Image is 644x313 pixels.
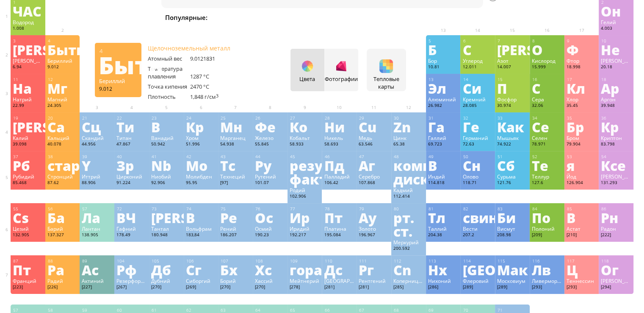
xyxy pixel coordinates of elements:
font: 9.0121831 [190,55,215,62]
font: 63.546 [359,141,373,147]
font: Y [82,156,91,175]
font: Точка кипения [148,83,187,90]
font: Вести [462,225,477,232]
font: 27 [290,115,295,121]
font: 10 [601,38,606,44]
font: 9 [567,38,569,44]
font: В [151,117,160,137]
font: Азот [497,57,509,64]
font: Фотографии [325,75,358,83]
font: NaOH [449,19,461,24]
font: Радон [601,225,616,232]
font: Ca [47,117,65,137]
font: 22.99 [13,103,24,108]
font: 28.085 [462,103,476,108]
font: Иридий [290,225,310,232]
font: Ба [47,208,65,227]
font: 78.971 [532,141,546,147]
font: Германий [462,134,488,141]
font: Иттрий [82,173,100,180]
font: Фе [255,117,276,137]
font: Лантан [82,225,100,232]
font: 91.224 [116,180,130,185]
font: 102.906 [290,193,306,199]
font: 10.81 [428,64,439,70]
font: 29 [359,115,364,121]
font: 84 [532,206,537,212]
font: 14 [463,77,468,82]
font: 35 [567,115,572,121]
font: Бор [428,57,437,64]
font: 46 [324,154,329,159]
font: Пт [324,208,342,227]
font: Nb [151,156,171,175]
font: П [497,78,507,98]
font: 41 [152,154,157,159]
font: В [567,208,576,227]
font: Би [497,208,516,227]
font: Водород [13,19,34,25]
font: 36 [601,115,606,121]
font: 5 [428,38,431,44]
font: 9.012 [99,85,112,92]
font: Се [532,117,549,137]
font: Б [428,40,437,59]
font: 28 [324,115,329,121]
font: старший [47,156,113,175]
font: 52 [532,154,537,159]
font: 51 [498,154,503,159]
font: 121.76 [497,180,511,185]
font: Родий [290,187,305,193]
font: Сц [82,117,101,137]
font: 39.948 [601,103,615,108]
font: ЧАС [13,1,41,21]
font: Калий [13,134,28,141]
font: 75 [221,206,226,212]
font: [PERSON_NAME] [601,173,641,180]
font: 44.956 [82,141,96,147]
font: 20.18 [601,64,612,70]
font: Астат [567,225,580,232]
font: Цезий [13,225,29,232]
font: [PERSON_NAME] [13,40,125,59]
font: О [532,40,543,59]
font: 9.012 [47,64,59,70]
font: 31 [428,115,434,121]
font: Хром [186,134,199,141]
font: 114.818 [428,180,445,185]
font: [PERSON_NAME] [293,13,343,22]
font: 76 [255,206,260,212]
font: рт. ст. [393,208,414,241]
font: Стронций [47,173,73,180]
font: 22 [117,115,122,121]
font: 12.011 [462,64,476,70]
font: резус-фактор [290,156,345,189]
font: ВЧ [116,208,136,227]
font: 73 [152,206,157,212]
font: 85.468 [13,180,27,185]
font: Золото [359,225,376,232]
font: 132.905 [13,232,29,238]
font: Бериллий [47,57,72,64]
font: 26.982 [428,103,442,108]
font: 11 [13,77,18,82]
font: Молибден [186,173,212,180]
font: Cs [13,208,29,227]
font: 82 [463,206,468,212]
font: 180.948 [151,232,168,238]
font: Бром [567,134,579,141]
font: 57 [82,206,87,212]
font: Тл [428,208,445,227]
font: Йод [567,173,576,180]
font: 83.798 [601,141,615,147]
font: 18 [601,77,606,82]
font: 126.904 [567,180,583,185]
font: Не [601,40,620,59]
font: Ванадий [151,134,174,141]
font: Тс [220,156,235,175]
font: 33 [498,115,503,121]
font: Кремний [462,96,485,103]
font: 54.938 [220,141,234,147]
font: 24.305 [47,103,61,108]
font: Атомный вес [148,55,182,62]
